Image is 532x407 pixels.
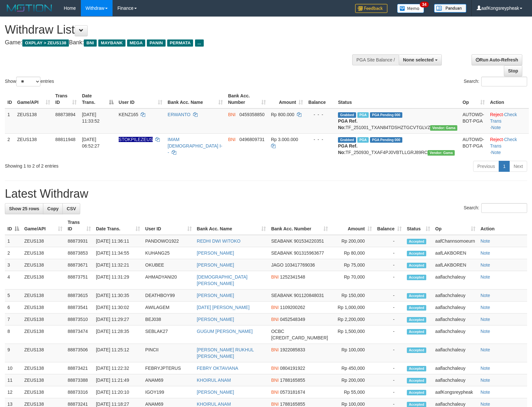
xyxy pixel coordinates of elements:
[65,344,93,362] td: 88873506
[5,90,15,108] th: ID
[239,137,265,142] span: Copy 0496809731 to clipboard
[197,250,234,256] a: [PERSON_NAME]
[433,302,478,313] td: aaflachchaleuy
[370,112,402,118] span: PGA Pending
[433,313,478,325] td: aaflachchaleuy
[65,325,93,344] td: 88873474
[433,374,478,386] td: aaflachchaleuy
[5,216,22,235] th: ID: activate to sort column descending
[65,290,93,302] td: 88873615
[143,386,194,398] td: IGOY199
[352,54,399,65] div: PGA Site Balance /
[22,39,69,47] span: OXPLAY > ZEUS138
[93,302,143,313] td: [DATE] 11:30:02
[197,238,241,244] a: REDHI DWI WITOKO
[481,305,490,310] a: Note
[65,362,93,374] td: 88873421
[271,274,278,280] span: BNI
[5,271,22,290] td: 4
[5,203,43,214] a: Show 25 rows
[197,378,231,383] a: KHOIRUL ANAM
[481,203,527,213] input: Search:
[271,317,278,322] span: BNI
[433,290,478,302] td: aaflachchaleuy
[433,362,478,374] td: aaflachchaleuy
[271,390,278,395] span: BNI
[127,39,146,47] span: MEGA
[22,362,65,374] td: ZEUS138
[335,133,460,158] td: TF_250930_TXAF4PJ0VBTLLGRJ89RC
[93,247,143,259] td: [DATE] 11:34:55
[194,216,269,235] th: Bank Acc. Name: activate to sort column ascending
[375,259,404,271] td: -
[98,39,125,47] span: MAYBANK
[280,378,305,383] span: Copy 1788165855 to clipboard
[22,247,65,259] td: ZEUS138
[197,305,250,310] a: [DATE] [PERSON_NAME]
[481,401,490,407] a: Note
[271,378,278,383] span: BNI
[481,274,490,280] a: Note
[338,112,356,118] span: Grabbed
[472,54,522,65] a: Run Auto-Refresh
[335,90,460,108] th: Status
[22,216,65,235] th: Game/API: activate to sort column ascending
[62,203,80,214] a: CSV
[143,313,194,325] td: BEJ038
[271,137,298,142] span: Rp 3.000.000
[5,344,22,362] td: 9
[65,302,93,313] td: 88873541
[143,344,194,362] td: PINCII
[143,302,194,313] td: AWILAGEM
[294,250,324,256] span: Copy 901315963677 to clipboard
[331,302,375,313] td: Rp 1,000,000
[481,293,490,298] a: Note
[15,108,53,134] td: ZEUS138
[15,133,53,158] td: ZEUS138
[420,2,429,7] span: 34
[93,259,143,271] td: [DATE] 11:32:21
[197,366,238,371] a: FEBRY OKTAVIANA
[147,39,165,47] span: PANIN
[228,137,235,142] span: BNI
[407,390,426,395] span: Accepted
[93,271,143,290] td: [DATE] 11:31:29
[168,137,222,155] a: IMAM [DEMOGRAPHIC_DATA] I--
[460,133,487,158] td: AUTOWD-BOT-PGA
[308,136,333,143] div: - - -
[5,39,348,46] h4: Game: Bank:
[143,235,194,247] td: PANDOWO1922
[294,238,324,244] span: Copy 901534220351 to clipboard
[481,390,490,395] a: Note
[407,366,426,371] span: Accepted
[82,112,100,124] span: [DATE] 11:33:52
[167,39,193,47] span: PERMATA
[460,108,487,134] td: AUTOWD-BOT-PGA
[143,325,194,344] td: SEBLAK27
[116,90,165,108] th: User ID: activate to sort column ascending
[93,325,143,344] td: [DATE] 11:28:35
[499,161,510,172] a: 1
[407,347,426,353] span: Accepted
[5,386,22,398] td: 12
[55,137,75,142] span: 88811948
[280,390,305,395] span: Copy 0573181674 to clipboard
[5,23,348,36] h1: Withdraw List
[375,386,404,398] td: -
[430,125,457,131] span: Vendor URL: https://trx31.1velocity.biz
[434,4,466,13] img: panduan.png
[481,366,490,371] a: Note
[239,112,265,117] span: Copy 0459358850 to clipboard
[399,54,442,65] button: None selected
[375,325,404,344] td: -
[84,39,96,47] span: BNI
[22,235,65,247] td: ZEUS138
[268,216,331,235] th: Bank Acc. Number: activate to sort column ascending
[375,302,404,313] td: -
[407,263,426,268] span: Accepted
[5,362,22,374] td: 10
[143,374,194,386] td: ANAM69
[487,90,529,108] th: Action
[82,137,100,148] span: [DATE] 06:52:27
[487,133,529,158] td: · ·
